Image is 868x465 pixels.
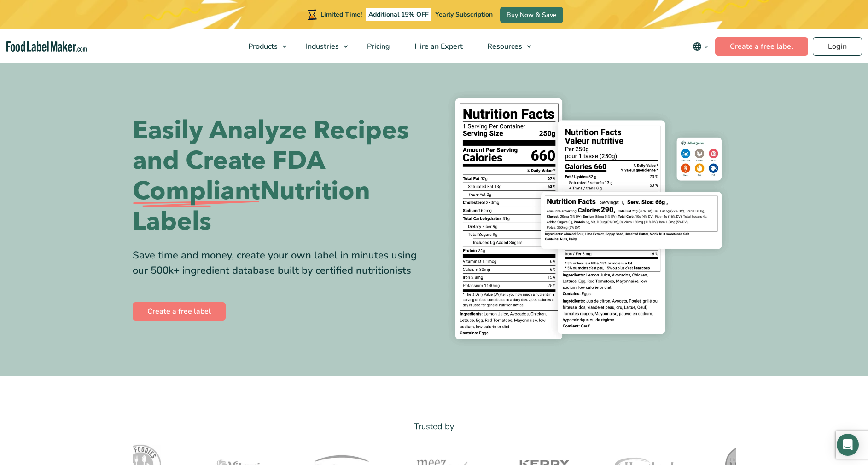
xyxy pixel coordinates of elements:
[303,41,340,52] span: Industries
[133,248,427,278] div: Save time and money, create your own label in minutes using our 500k+ ingredient database built b...
[402,29,473,63] a: Hire an Expert
[364,41,391,52] span: Pricing
[355,29,400,63] a: Pricing
[133,115,427,237] h1: Easily Analyze Recipes and Create FDA Nutrition Labels
[715,37,808,56] a: Create a free label
[813,37,862,56] a: Login
[435,10,493,19] span: Yearly Subscription
[484,41,523,52] span: Resources
[475,29,536,63] a: Resources
[837,434,859,456] div: Open Intercom Messenger
[245,41,279,52] span: Products
[320,10,362,19] span: Limited Time!
[133,176,260,207] span: Compliant
[366,8,431,21] span: Additional 15% OFF
[236,29,291,63] a: Products
[133,302,226,321] a: Create a free label
[133,420,736,433] p: Trusted by
[412,41,464,52] span: Hire an Expert
[500,7,563,23] a: Buy Now & Save
[294,29,353,63] a: Industries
